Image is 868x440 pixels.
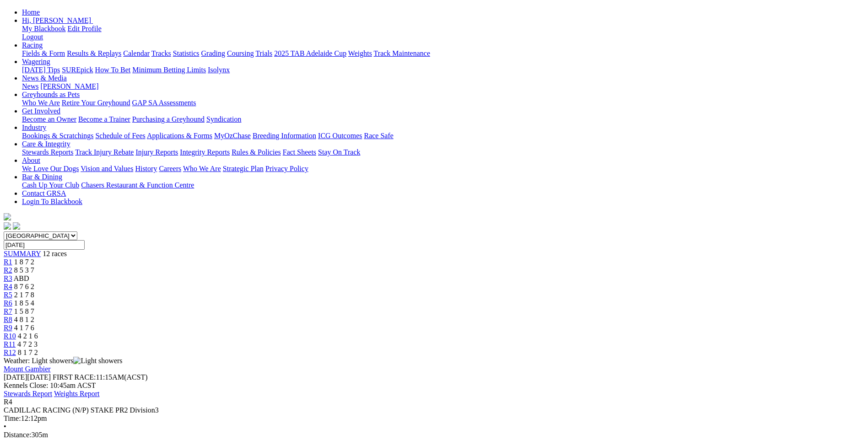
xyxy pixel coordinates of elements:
[22,181,79,189] a: Cash Up Your Club
[22,25,864,41] div: Hi, [PERSON_NAME]
[4,222,11,230] img: facebook.svg
[22,16,91,24] span: Hi, [PERSON_NAME]
[22,41,43,49] a: Racing
[95,66,131,74] a: How To Bet
[14,291,34,299] span: 2 1 7 8
[22,91,80,98] a: Greyhounds as Pets
[22,66,60,74] a: [DATE] Tips
[227,49,254,57] a: Coursing
[53,373,148,381] span: 11:15AM(ACST)
[22,115,76,123] a: Become an Owner
[14,299,34,307] span: 1 8 5 4
[255,49,272,57] a: Trials
[22,49,65,57] a: Fields & Form
[22,8,40,16] a: Home
[147,132,212,140] a: Applications & Forms
[4,266,12,274] span: R2
[4,240,85,250] input: Select date
[17,340,38,348] span: 4 7 2 3
[14,324,34,332] span: 4 1 7 6
[4,406,864,414] div: CADILLAC RACING (N/P) STAKE PR2 Division3
[22,82,38,90] a: News
[4,431,864,439] div: 305m
[22,181,864,189] div: Bar & Dining
[22,132,864,140] div: Industry
[183,165,221,172] a: Who We Are
[14,316,34,323] span: 4 8 1 2
[73,357,122,365] img: Light showers
[4,258,12,266] a: R1
[348,49,372,57] a: Weights
[14,258,34,266] span: 1 8 7 2
[206,115,241,123] a: Syndication
[4,340,16,348] a: R11
[151,49,171,57] a: Tracks
[318,148,360,156] a: Stay On Track
[54,390,100,397] a: Weights Report
[374,49,430,57] a: Track Maintenance
[22,189,66,197] a: Contact GRSA
[22,173,62,181] a: Bar & Dining
[4,398,12,406] span: R4
[4,414,21,422] span: Time:
[18,332,38,340] span: 4 2 1 6
[364,132,393,140] a: Race Safe
[4,316,12,323] a: R8
[22,123,46,131] a: Industry
[22,198,82,205] a: Login To Blackbook
[22,148,73,156] a: Stewards Reports
[4,324,12,332] span: R9
[265,165,308,172] a: Privacy Policy
[4,365,51,373] a: Mount Gambier
[81,181,194,189] a: Chasers Restaurant & Function Centre
[81,165,133,172] a: Vision and Values
[22,107,60,115] a: Get Involved
[4,357,123,365] span: Weather: Light showers
[274,49,346,57] a: 2025 TAB Adelaide Cup
[132,66,206,74] a: Minimum Betting Limits
[4,299,12,307] span: R6
[223,165,264,172] a: Strategic Plan
[67,49,121,57] a: Results & Replays
[53,373,96,381] span: FIRST RACE:
[4,274,12,282] a: R3
[22,148,864,156] div: Care & Integrity
[22,99,60,107] a: Who We Are
[22,66,864,74] div: Wagering
[4,332,16,340] a: R10
[4,349,16,356] a: R12
[78,115,130,123] a: Become a Trainer
[4,291,12,299] a: R5
[132,99,196,107] a: GAP SA Assessments
[283,148,316,156] a: Fact Sheets
[4,213,11,220] img: logo-grsa-white.png
[201,49,225,57] a: Grading
[22,165,864,173] div: About
[14,274,29,282] span: ABD
[4,283,12,290] a: R4
[4,431,31,439] span: Distance:
[4,373,51,381] span: [DATE]
[22,58,50,65] a: Wagering
[22,25,66,32] a: My Blackbook
[180,148,230,156] a: Integrity Reports
[22,16,93,24] a: Hi, [PERSON_NAME]
[4,423,6,430] span: •
[22,115,864,123] div: Get Involved
[13,222,20,230] img: twitter.svg
[253,132,316,140] a: Breeding Information
[4,390,52,397] a: Stewards Report
[135,148,178,156] a: Injury Reports
[43,250,67,258] span: 12 races
[214,132,251,140] a: MyOzChase
[62,99,130,107] a: Retire Your Greyhound
[132,115,205,123] a: Purchasing a Greyhound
